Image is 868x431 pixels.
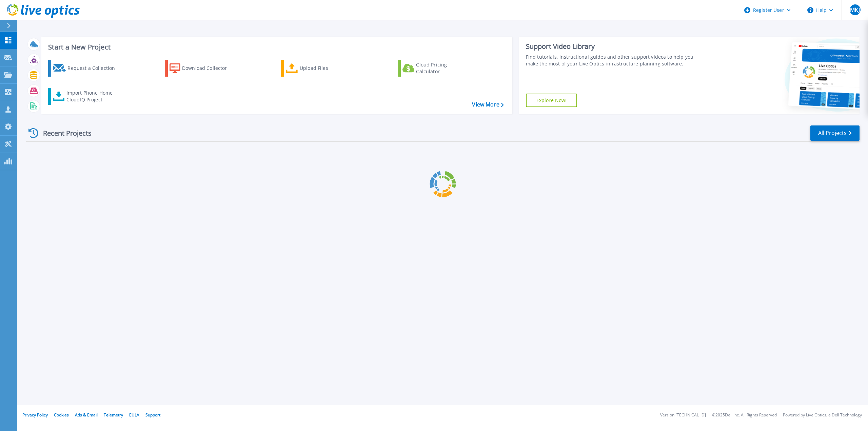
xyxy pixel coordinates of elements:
span: MKJ [850,7,860,13]
div: Recent Projects [26,125,101,141]
a: Request a Collection [48,60,124,77]
a: Cookies [54,412,69,418]
div: Support Video Library [526,42,702,51]
div: Request a Collection [67,61,122,75]
li: Version: [TECHNICAL_ID] [660,413,706,417]
a: EULA [129,412,139,418]
div: Find tutorials, instructional guides and other support videos to help you make the most of your L... [526,54,702,67]
a: Upload Files [281,60,357,77]
a: Explore Now! [526,94,577,107]
a: Support [145,412,160,418]
a: Download Collector [165,60,240,77]
div: Import Phone Home CloudIQ Project [66,90,119,103]
div: Download Collector [182,61,236,75]
a: Privacy Policy [22,412,48,418]
a: All Projects [810,125,860,141]
a: Ads & Email [75,412,98,418]
a: Cloud Pricing Calculator [398,60,473,77]
a: View More [472,101,504,108]
a: Telemetry [104,412,123,418]
h3: Start a New Project [48,43,504,51]
li: © 2025 Dell Inc. All Rights Reserved [712,413,777,417]
div: Cloud Pricing Calculator [416,61,470,75]
div: Upload Files [300,61,354,75]
li: Powered by Live Optics, a Dell Technology [783,413,862,417]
